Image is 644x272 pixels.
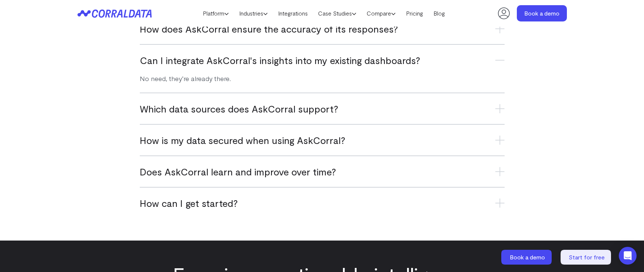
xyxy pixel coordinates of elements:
span: Can I integrate AskCorral's insights into my existing dashboards? [140,54,420,66]
h3: Which data sources does AskCorral support? [140,103,505,115]
a: Start for free [561,250,612,265]
p: No need, they’re already there. [140,66,445,83]
h3: How can I get started? [140,197,505,209]
a: Industries [234,8,273,19]
a: Blog [428,8,450,19]
h3: Does AskCorral learn and improve over time? [140,165,505,178]
div: Open Intercom Messenger [619,247,637,265]
span: Start for free [569,253,605,261]
span: How does AskCorral ensure the accuracy of its responses? [140,23,398,35]
a: Case Studies [313,8,361,19]
a: Compare [361,8,401,19]
h3: How is my data secured when using AskCorral? [140,134,505,146]
a: Integrations [273,8,313,19]
a: Book a demo [501,250,553,265]
a: Platform [198,8,234,19]
a: Book a demo [517,5,567,21]
span: Book a demo [510,253,545,261]
a: Pricing [401,8,428,19]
